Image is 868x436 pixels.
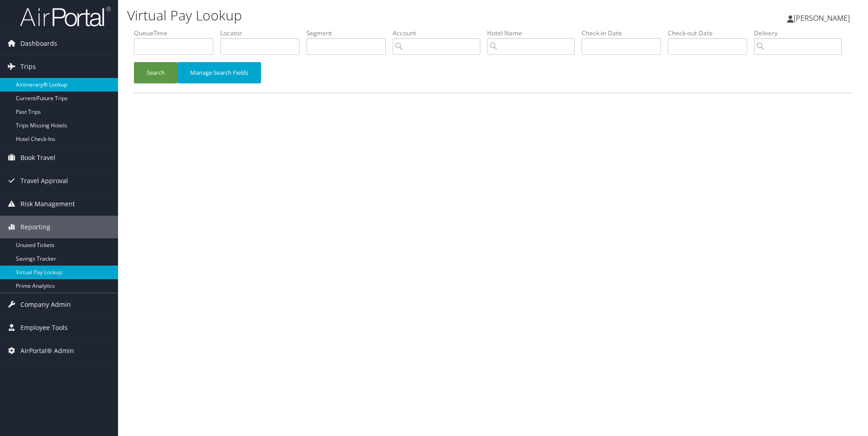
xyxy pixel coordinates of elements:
[20,32,57,55] span: Dashboards
[127,6,615,25] h1: Virtual Pay Lookup
[220,29,306,38] label: Locator
[794,13,850,23] span: [PERSON_NAME]
[754,29,848,38] label: Delivery
[20,55,36,78] span: Trips
[134,29,220,38] label: QueueTime
[306,29,393,38] label: Segment
[487,29,582,38] label: Hotel Name
[787,5,859,32] a: [PERSON_NAME]
[668,29,754,38] label: Check-out Date
[582,29,668,38] label: Check-in Date
[20,146,55,169] span: Book Travel
[20,6,111,27] img: airportal-logo.png
[178,62,261,83] button: Manage Search Fields
[20,316,68,339] span: Employee Tools
[20,293,71,316] span: Company Admin
[20,339,74,362] span: AirPortal® Admin
[134,62,178,83] button: Search
[20,193,75,215] span: Risk Management
[20,216,50,238] span: Reporting
[20,170,68,192] span: Travel Approval
[393,29,487,38] label: Account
